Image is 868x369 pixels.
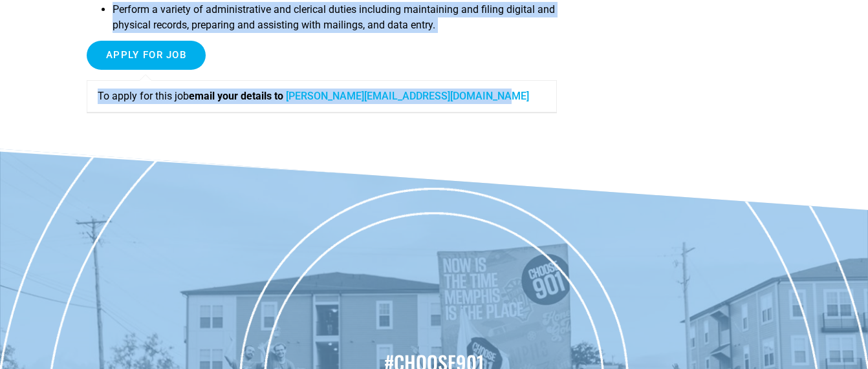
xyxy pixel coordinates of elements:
strong: email your details to [189,90,283,102]
li: Perform a variety of administrative and clerical duties including maintaining and filing digital ... [113,2,556,41]
input: Apply for job [87,41,206,70]
p: To apply for this job [98,89,545,104]
a: [PERSON_NAME][EMAIL_ADDRESS][DOMAIN_NAME] [286,90,529,102]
